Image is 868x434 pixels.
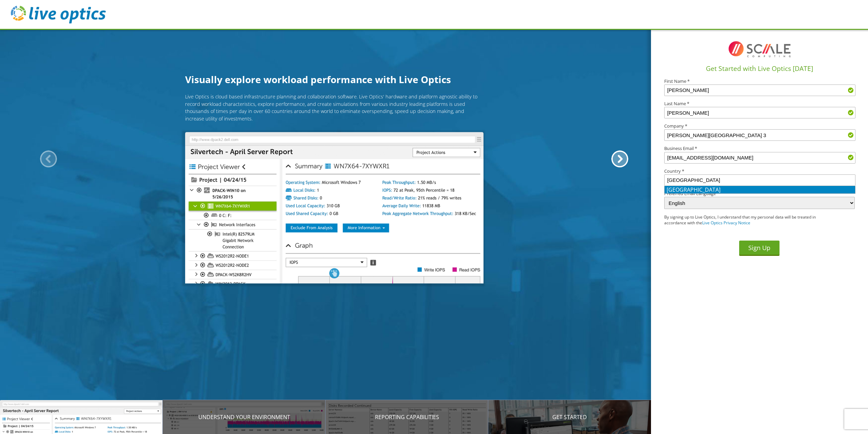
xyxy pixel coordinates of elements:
[665,186,855,193] li: [GEOGRAPHIC_DATA]
[664,124,855,128] label: Company *
[488,413,651,421] p: Get Started
[739,241,780,256] button: Sign Up
[664,191,855,196] label: Preferred Email Language
[664,169,855,173] label: Country *
[11,6,106,23] img: live_optics_svg.svg
[185,132,484,284] img: Introducing Live Optics
[702,220,750,226] a: Live Optics Privacy Notice
[654,64,865,74] h1: Get Started with Live Optics [DATE]
[664,214,835,226] p: By signing up to Live Optics, I understand that my personal data will be treated in accordance wi...
[163,413,325,421] p: Understand your environment
[664,146,855,151] label: Business Email *
[185,72,484,87] h1: Visually explore workload performance with Live Optics
[664,79,855,83] label: First Name *
[325,413,488,421] p: Reporting Capabilities
[664,101,855,106] label: Last Name *
[185,93,484,122] p: Live Optics is cloud based infrastructure planning and collaboration software. Live Optics' hardw...
[726,36,793,63] img: I8TqFF2VWMAAAAASUVORK5CYII=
